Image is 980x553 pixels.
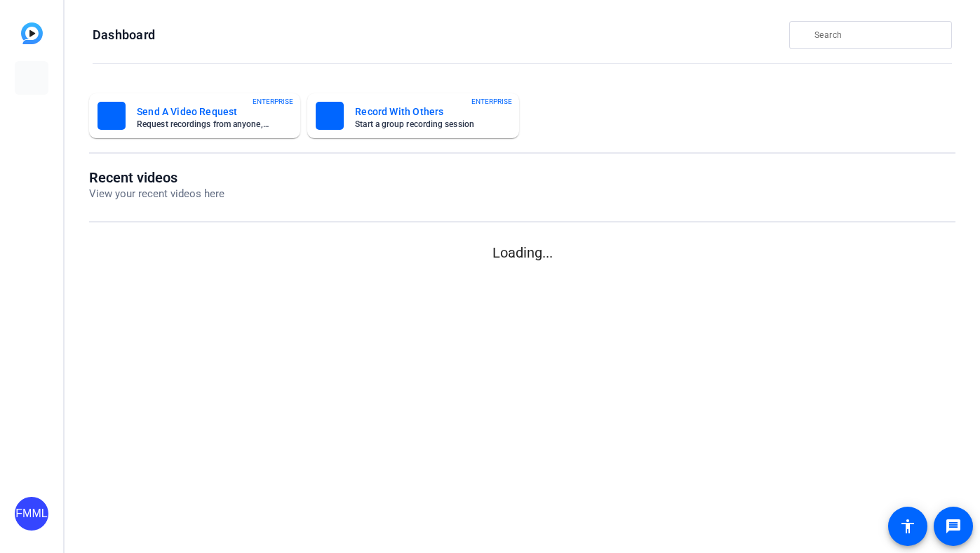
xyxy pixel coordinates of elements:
h1: Dashboard [93,27,155,44]
h1: Recent videos [89,169,224,186]
p: Loading... [89,242,955,263]
input: Search [814,27,941,44]
div: FMML [15,497,48,531]
button: Record With OthersStart a group recording sessionENTERPRISE [307,93,518,138]
img: blue-gradient.svg [21,22,43,44]
mat-card-title: Record With Others [355,103,488,120]
mat-icon: message [945,518,962,535]
mat-icon: accessibility [899,518,916,535]
button: Send A Video RequestRequest recordings from anyone, anywhereENTERPRISE [89,93,300,138]
span: ENTERPRISE [471,96,512,107]
p: View your recent videos here [89,186,224,202]
span: ENTERPRISE [253,96,293,107]
mat-card-subtitle: Request recordings from anyone, anywhere [137,120,269,128]
mat-card-subtitle: Start a group recording session [355,120,488,128]
mat-card-title: Send A Video Request [137,103,269,120]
